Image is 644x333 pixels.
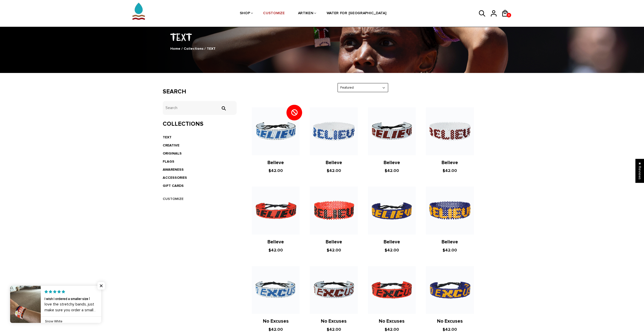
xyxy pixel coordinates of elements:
[298,0,314,27] a: ARTIKEN
[635,159,644,183] div: Click to open Judge.me floating reviews tab
[327,327,341,332] span: $42.00
[218,106,228,111] input: Search
[321,318,347,324] a: No Excuses
[267,239,284,245] a: Believe
[385,327,399,332] span: $42.00
[442,239,458,245] a: Believe
[263,0,285,27] a: CUSTOMIZE
[268,248,283,253] span: $42.00
[442,160,458,166] a: Believe
[163,151,182,156] a: ORIGINALS
[507,13,511,17] a: 0
[240,0,250,27] a: SHOP
[207,46,216,51] span: TEXT
[437,318,463,324] a: No Excuses
[327,168,341,173] span: $42.00
[184,46,203,51] a: Collections
[327,0,387,27] a: WATER FOR [GEOGRAPHIC_DATA]
[163,120,237,128] h3: Collections
[443,327,457,332] span: $42.00
[181,46,183,51] span: /
[204,46,206,51] span: /
[268,327,283,332] span: $42.00
[443,168,457,173] span: $42.00
[267,160,284,166] a: Believe
[163,159,174,164] a: FLAGS
[163,167,184,172] a: AWARENESS
[163,197,183,201] a: CUSTOMIZE
[268,168,283,173] span: $42.00
[163,184,184,188] a: GIFT CARDS
[326,239,342,245] a: Believe
[163,30,482,43] h1: TEXT
[163,135,172,139] a: TEXT
[163,88,237,95] h3: Search
[384,160,400,166] a: Believe
[263,318,289,324] a: No Excuses
[170,46,180,51] a: Home
[507,12,511,18] span: 0
[326,160,342,166] a: Believe
[379,318,405,324] a: No Excuses
[163,143,179,147] a: CREATIVE
[443,248,457,253] span: $42.00
[97,282,105,290] span: Close popup widget
[163,175,187,180] a: ACCESSORIES
[385,168,399,173] span: $42.00
[385,248,399,253] span: $42.00
[327,248,341,253] span: $42.00
[384,239,400,245] a: Believe
[163,101,237,115] input: Search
